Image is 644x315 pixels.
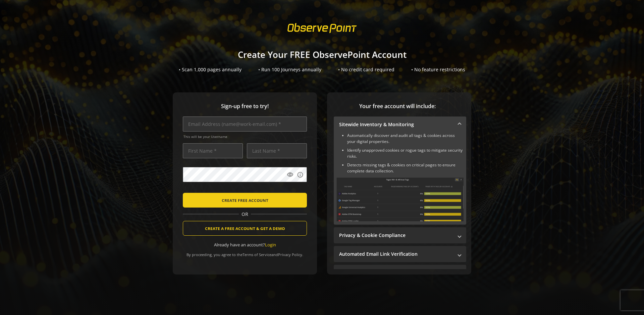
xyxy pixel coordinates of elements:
[205,222,285,234] span: CREATE A FREE ACCOUNT & GET A DEMO
[258,66,321,73] div: • Run 100 Journeys annually
[297,171,304,178] mat-icon: info
[183,221,307,236] button: CREATE A FREE ACCOUNT & GET A DEMO
[222,194,268,206] span: CREATE FREE ACCOUNT
[339,232,453,239] mat-panel-title: Privacy & Cookie Compliance
[183,102,307,110] span: Sign-up free to try!
[243,252,271,257] a: Terms of Service
[239,211,251,218] span: OR
[183,193,307,208] button: CREATE FREE ACCOUNT
[183,116,307,132] input: Email Address (name@work-email.com) *
[334,102,461,110] span: Your free account will include:
[347,162,464,174] li: Detects missing tags & cookies on critical pages to ensure complete data collection.
[338,66,394,73] div: • No credit card required
[183,143,243,158] input: First Name *
[334,265,466,281] mat-expansion-panel-header: Performance Monitoring with Web Vitals
[287,171,293,178] mat-icon: visibility
[183,242,307,248] div: Already have an account?
[334,246,466,262] mat-expansion-panel-header: Automated Email Link Verification
[336,177,464,221] img: Sitewide Inventory & Monitoring
[183,248,307,257] div: By proceeding, you agree to the and .
[334,227,466,243] mat-expansion-panel-header: Privacy & Cookie Compliance
[339,251,453,257] mat-panel-title: Automated Email Link Verification
[265,242,276,248] a: Login
[278,252,302,257] a: Privacy Policy
[183,134,307,139] span: This will be your Username
[247,143,307,158] input: Last Name *
[334,116,466,133] mat-expansion-panel-header: Sitewide Inventory & Monitoring
[347,147,464,159] li: Identify unapproved cookies or rogue tags to mitigate security risks.
[347,133,464,145] li: Automatically discover and audit all tags & cookies across your digital properties.
[334,133,466,225] div: Sitewide Inventory & Monitoring
[179,66,241,73] div: • Scan 1,000 pages annually
[339,121,453,128] mat-panel-title: Sitewide Inventory & Monitoring
[411,66,465,73] div: • No feature restrictions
